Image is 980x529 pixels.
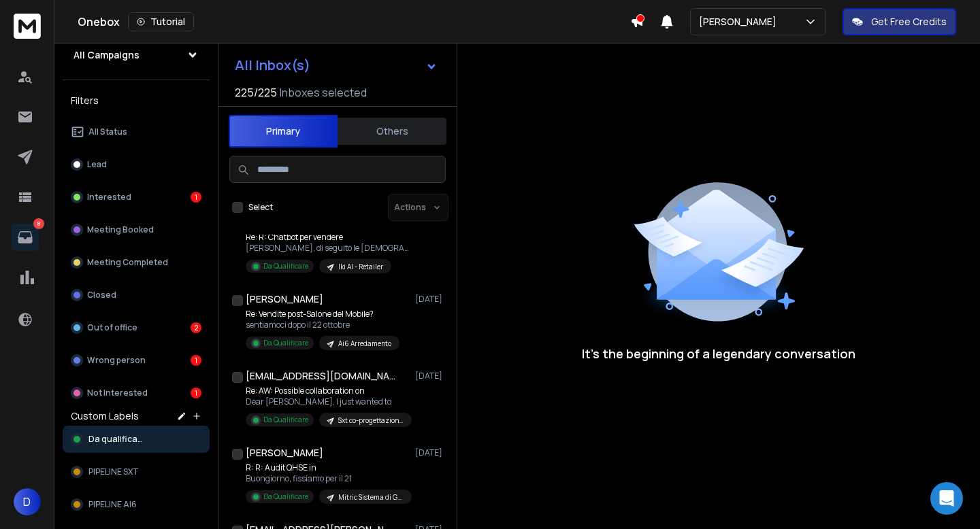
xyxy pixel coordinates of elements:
p: Meeting Completed [87,257,168,268]
button: Others [338,116,446,146]
span: 225 / 225 [235,84,277,101]
p: Meeting Booked [87,224,154,235]
p: Dear [PERSON_NAME], I just wanted to [246,396,409,407]
p: [PERSON_NAME] [699,15,782,29]
p: Out of office [87,322,137,333]
button: All Campaigns [63,41,210,69]
button: Wrong person1 [63,347,210,374]
span: PIPELINE SXT [88,466,139,477]
button: All Inbox(s) [224,52,448,79]
div: 1 [191,388,201,398]
span: Da qualificare [88,434,146,445]
h1: All Inbox(s) [235,58,310,72]
h1: [PERSON_NAME] [246,446,323,460]
p: Da Qualificare [263,415,308,425]
p: Da Qualificare [263,338,308,348]
button: Lead [63,151,210,178]
button: Primary [229,115,338,148]
p: Not Interested [87,388,148,398]
p: Da Qualificare [263,492,308,502]
button: Out of office2 [63,314,210,341]
button: Meeting Booked [63,216,210,243]
p: Da Qualificare [263,261,308,271]
p: Lead [87,159,107,170]
h3: Filters [63,91,210,110]
p: All Status [88,126,127,137]
h1: All Campaigns [73,48,140,62]
button: PIPELINE AI6 [63,491,210,518]
button: D [14,488,41,515]
p: Re: AW: Possible collaboration on [246,386,409,396]
a: 8 [12,224,39,251]
h1: [PERSON_NAME] [246,292,323,306]
p: It’s the beginning of a legendary conversation [582,344,855,363]
h3: Inboxes selected [280,84,367,101]
div: 1 [191,355,201,366]
button: Da qualificare [63,426,210,453]
button: Closed [63,281,210,309]
p: [DATE] [415,294,446,305]
button: Not Interested1 [63,379,210,407]
h1: [EMAIL_ADDRESS][DOMAIN_NAME][PERSON_NAME] [246,369,395,383]
button: Get Free Credits [843,8,956,35]
p: Wrong person [87,355,146,366]
p: Mitric Sistema di Gestione - settembre [338,492,404,502]
p: R: R: Audit QHSE in [246,462,409,473]
button: All Status [63,118,210,146]
p: Re: Vendite post-Salone del Mobile? [246,309,399,320]
span: PIPELINE AI6 [88,499,137,510]
h3: Custom Labels [71,409,139,423]
button: Tutorial [128,12,194,31]
button: Interested1 [63,184,210,211]
p: Buongiorno, fissiamo per il 21 [246,473,409,484]
div: Open Intercom Messenger [930,482,963,515]
p: sentiamoci dopo il 22 ottobre [246,320,399,330]
p: Iki AI - Retailer [338,262,383,272]
button: PIPELINE SXT [63,458,210,485]
p: Sxt co-progettazione settembre [338,415,404,426]
div: 2 [191,322,201,333]
div: Onebox [78,12,630,31]
div: 1 [191,192,201,203]
p: Get Free Credits [871,15,947,29]
p: [DATE] [415,371,446,381]
p: Closed [87,290,116,301]
p: Ai6 Arredamento [338,339,391,349]
p: Re: R: Chatbot per vendere [246,232,409,243]
p: 8 [33,218,44,229]
p: Interested [87,192,131,203]
button: Meeting Completed [63,249,210,276]
p: [PERSON_NAME], di seguito le [DEMOGRAPHIC_DATA] [246,243,409,254]
label: Select [248,202,273,213]
p: [DATE] [415,447,446,458]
